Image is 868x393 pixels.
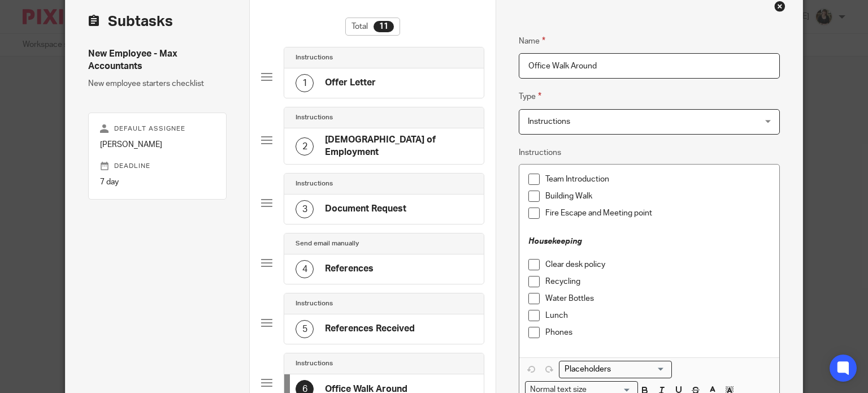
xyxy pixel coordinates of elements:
[100,162,215,171] p: Deadline
[100,124,215,133] p: Default assignee
[774,1,785,12] div: Close this dialog window
[88,48,227,72] h4: New Employee - Max Accountants
[296,53,333,62] h4: Instructions
[325,77,376,89] h4: Offer Letter
[296,260,314,278] div: 4
[559,361,672,378] div: Placeholders
[325,203,406,215] h4: Document Request
[325,134,472,158] h4: [DEMOGRAPHIC_DATA] of Employment
[545,191,770,202] p: Building Walk
[545,208,770,219] p: Fire Escape and Meeting point
[528,118,570,126] span: Instructions
[296,320,314,338] div: 5
[296,359,333,368] h4: Instructions
[100,139,215,150] p: [PERSON_NAME]
[100,176,215,188] p: 7 day
[528,237,582,245] em: Housekeeping
[519,90,541,103] label: Type
[345,18,400,36] div: Total
[296,299,333,308] h4: Instructions
[545,259,770,270] p: Clear desk policy
[519,147,561,158] label: Instructions
[545,293,770,304] p: Water Bottles
[296,200,314,218] div: 3
[545,310,770,321] p: Lunch
[296,239,359,248] h4: Send email manually
[325,323,415,335] h4: References Received
[545,327,770,338] p: Phones
[545,276,770,287] p: Recycling
[88,78,227,89] p: New employee starters checklist
[519,34,545,47] label: Name
[296,74,314,92] div: 1
[545,174,770,185] p: Team Introduction
[88,12,173,31] h2: Subtasks
[296,113,333,122] h4: Instructions
[561,364,665,375] input: Search for option
[296,137,314,156] div: 2
[559,361,672,378] div: Search for option
[374,21,394,32] div: 11
[325,263,374,275] h4: References
[296,179,333,188] h4: Instructions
